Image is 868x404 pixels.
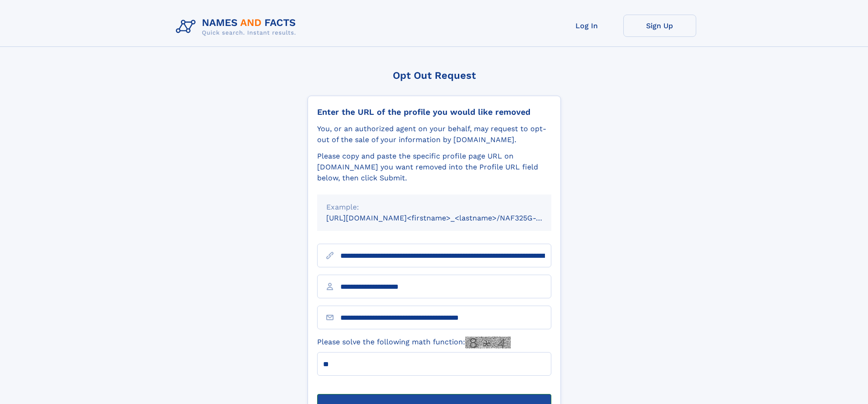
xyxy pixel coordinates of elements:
[172,15,303,39] img: Logo Names and Facts
[550,15,623,37] a: Log In
[326,214,569,222] small: [URL][DOMAIN_NAME]<firstname>_<lastname>/NAF325G-xxxxxxxx
[317,337,511,348] label: Please solve the following math function:
[317,123,551,145] div: You, or an authorized agent on your behalf, may request to opt-out of the sale of your informatio...
[317,107,551,117] div: Enter the URL of the profile you would like removed
[623,15,696,37] a: Sign Up
[326,202,542,213] div: Example:
[317,151,551,184] div: Please copy and paste the specific profile page URL on [DOMAIN_NAME] you want removed into the Pr...
[308,70,561,81] div: Opt Out Request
